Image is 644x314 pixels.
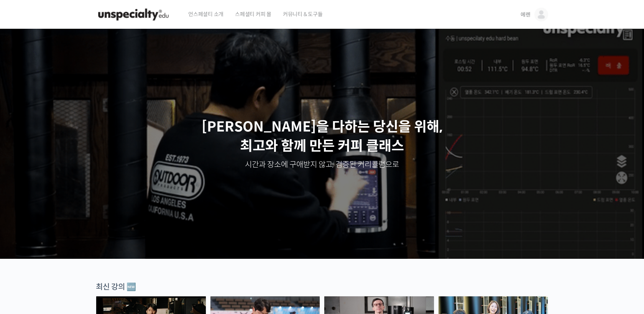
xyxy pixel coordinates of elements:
[8,117,636,156] p: [PERSON_NAME]을 다하는 당신을 위해, 최고와 함께 만든 커피 클래스
[96,282,548,292] div: 최신 강의 🆕
[521,11,531,18] span: 에렌
[8,159,636,170] p: 시간과 장소에 구애받지 않고, 검증된 커리큘럼으로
